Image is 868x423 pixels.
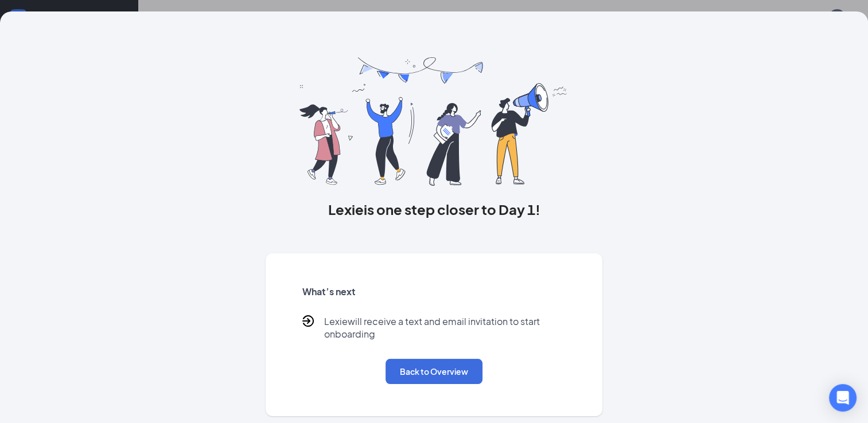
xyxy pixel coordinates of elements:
div: Open Intercom Messenger [829,384,857,412]
h5: What’s next [302,285,566,298]
button: Back to Overview [386,359,482,384]
p: Lexie will receive a text and email invitation to start onboarding [324,315,566,340]
h3: Lexie is one step closer to Day 1! [266,199,602,219]
img: you are all set [299,57,569,186]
